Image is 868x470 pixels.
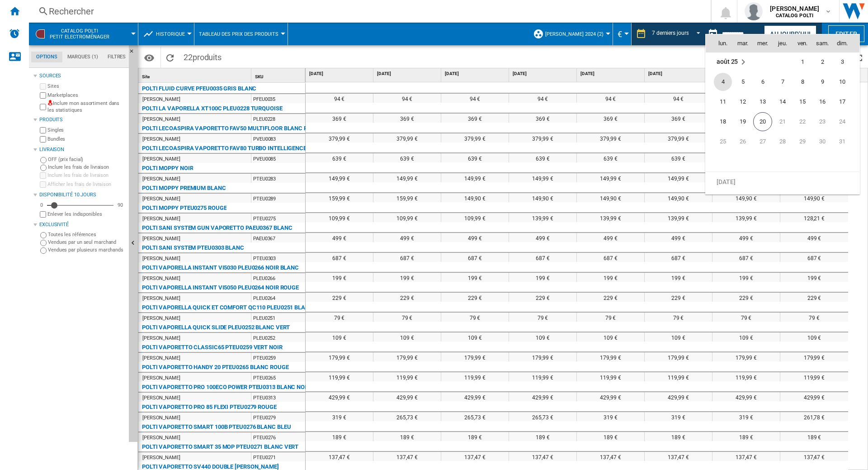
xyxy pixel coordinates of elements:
span: 17 [833,93,851,111]
td: Wednesday August 13 2025 [753,92,773,112]
td: Monday August 11 2025 [706,92,733,112]
td: August 2025 [706,52,773,72]
td: Sunday August 3 2025 [832,52,859,72]
span: 9 [813,73,831,91]
th: dim. [832,34,859,52]
td: Tuesday August 19 2025 [733,112,753,132]
td: Tuesday August 5 2025 [733,72,753,92]
span: 11 [714,93,732,111]
span: 10 [833,73,851,91]
td: Sunday August 24 2025 [832,112,859,132]
td: Monday August 4 2025 [706,72,733,92]
tr: Week 2 [706,72,859,92]
td: Saturday August 2 2025 [812,52,832,72]
md-calendar: Calendar [706,34,859,194]
td: Tuesday August 26 2025 [733,132,753,152]
tr: Week 1 [706,52,859,72]
td: Wednesday August 6 2025 [753,72,773,92]
td: Thursday August 14 2025 [773,92,793,112]
td: Wednesday August 27 2025 [753,132,773,152]
span: 8 [793,73,811,91]
td: Friday August 1 2025 [793,52,812,72]
th: lun. [706,34,733,52]
td: Saturday August 9 2025 [812,72,832,92]
td: Saturday August 30 2025 [812,132,832,152]
td: Friday August 15 2025 [793,92,812,112]
th: sam. [812,34,832,52]
th: mar. [733,34,753,52]
td: Sunday August 31 2025 [832,132,859,152]
th: ven. [793,34,812,52]
tr: Week 3 [706,92,859,112]
span: 1 [793,53,811,71]
span: 5 [734,73,752,91]
span: 14 [774,93,792,111]
tr: Week undefined [706,152,859,172]
td: Friday August 22 2025 [793,112,812,132]
span: 15 [793,93,811,111]
span: 6 [754,73,772,91]
td: Saturday August 23 2025 [812,112,832,132]
span: août 25 [717,58,738,65]
td: Thursday August 28 2025 [773,132,793,152]
tr: Week 5 [706,132,859,152]
span: 19 [734,113,752,131]
td: Friday August 8 2025 [793,72,812,92]
td: Friday August 29 2025 [793,132,812,152]
span: 4 [714,73,732,91]
span: 12 [734,93,752,111]
td: Thursday August 21 2025 [773,112,793,132]
td: Tuesday August 12 2025 [733,92,753,112]
span: [DATE] [717,178,735,185]
td: Sunday August 10 2025 [832,72,859,92]
td: Monday August 25 2025 [706,132,733,152]
span: 16 [813,93,831,111]
tr: Week undefined [706,172,859,192]
td: Sunday August 17 2025 [832,92,859,112]
tr: Week 4 [706,112,859,132]
span: 13 [754,93,772,111]
span: 7 [774,73,792,91]
th: jeu. [773,34,793,52]
th: mer. [753,34,773,52]
span: 3 [833,53,851,71]
span: 20 [753,112,772,131]
td: Thursday August 7 2025 [773,72,793,92]
td: Monday August 18 2025 [706,112,733,132]
span: 18 [714,113,732,131]
span: 2 [813,53,831,71]
td: Wednesday August 20 2025 [753,112,773,132]
td: Saturday August 16 2025 [812,92,832,112]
